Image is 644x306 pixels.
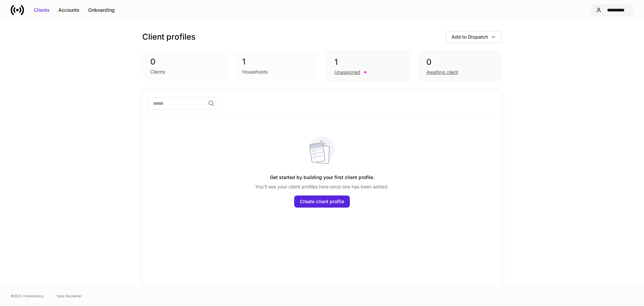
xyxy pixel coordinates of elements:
[255,183,389,190] p: You'll see your client profiles here once one has been added.
[58,7,79,13] div: Accounts
[150,69,165,75] div: Clients
[142,32,196,42] h3: Client profiles
[294,195,350,208] button: Create client profile
[446,31,502,43] button: Add to Dispatch
[451,34,488,40] div: Add to Dispatch
[300,198,344,205] div: Create client profile
[426,57,493,68] div: 0
[30,5,54,15] button: Clients
[426,69,458,76] div: Awaiting client
[54,5,84,15] button: Accounts
[84,5,119,15] button: Onboarding
[242,56,310,67] div: 1
[34,7,50,13] div: Clients
[88,7,115,13] div: Onboarding
[11,293,44,299] span: © 2025 OneAdvisory
[326,51,410,81] div: 1Unassigned
[270,171,374,183] h5: Get started by building your first client profile.
[334,57,401,68] div: 1
[334,69,360,76] div: Unassigned
[418,51,502,81] div: 0Awaiting client
[150,56,218,67] div: 0
[242,69,268,75] div: Households
[57,293,82,299] a: Data Disclaimer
